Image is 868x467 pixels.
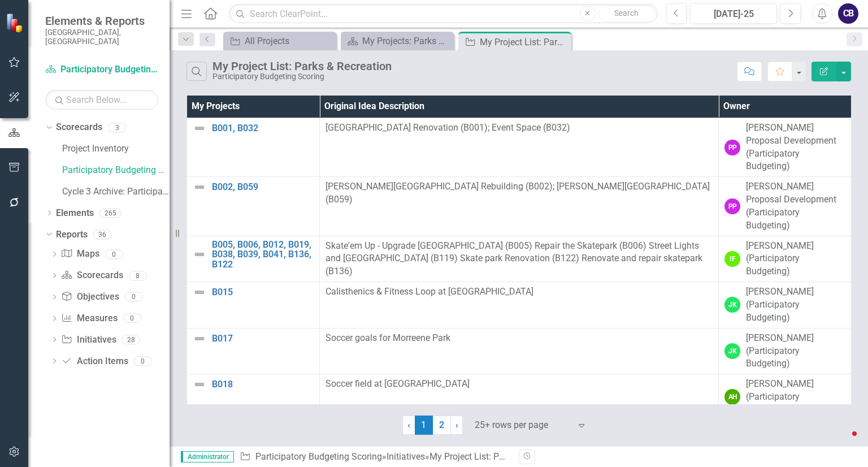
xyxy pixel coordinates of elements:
img: Not Defined [193,378,206,391]
span: Search [614,8,639,18]
span: 1 [415,416,433,435]
a: B017 [212,334,314,344]
div: My Project List: Parks & Recreation [480,35,568,49]
span: Calisthenics & Fitness Loop at [GEOGRAPHIC_DATA] [325,286,533,297]
div: 0 [134,356,152,366]
a: Project Inventory [62,142,170,155]
div: 28 [122,335,140,344]
a: Initiatives [387,451,425,462]
a: B005, B006, B012, B019, B038, B039, B041, B136, B122 [212,240,314,270]
td: Double-Click to Edit [320,282,719,328]
div: 0 [105,249,123,259]
div: AH [724,389,740,405]
td: Double-Click to Edit [719,236,852,282]
a: Maps [61,248,99,261]
a: Scorecards [56,121,102,134]
td: Double-Click to Edit [719,282,852,328]
img: Not Defined [193,180,206,194]
button: [DATE]-25 [690,3,777,24]
div: » » [240,451,510,464]
td: Double-Click to Edit [320,328,719,374]
div: [PERSON_NAME] (Participatory Budgeting) [746,286,845,325]
iframe: Intercom live chat [830,429,857,456]
td: Double-Click to Edit Right Click for Context Menu [187,374,320,421]
a: Objectives [61,291,119,304]
a: Initiatives [61,334,116,347]
img: Not Defined [193,122,206,135]
td: Double-Click to Edit Right Click for Context Menu [187,282,320,328]
a: Action Items [61,355,128,368]
span: Soccer field at [GEOGRAPHIC_DATA] [325,378,470,389]
td: Double-Click to Edit [719,177,852,236]
a: Reports [56,228,88,241]
span: Elements & Reports [45,14,158,28]
td: Double-Click to Edit Right Click for Context Menu [187,328,320,374]
span: Skate'em Up - Upgrade [GEOGRAPHIC_DATA] (B005) Repair the Skatepark (B006) Street Lights and [GEO... [325,240,702,277]
div: 3 [108,123,126,132]
span: Soccer goals for Morreene Park [325,332,450,343]
td: Double-Click to Edit Right Click for Context Menu [187,236,320,282]
button: CB [838,3,858,24]
a: B001, B032 [212,123,314,133]
img: Not Defined [193,248,206,261]
div: [DATE]-25 [694,7,773,21]
small: [GEOGRAPHIC_DATA], [GEOGRAPHIC_DATA] [45,28,158,46]
div: 0 [123,314,141,323]
span: Administrator [181,451,234,462]
a: Participatory Budgeting Scoring [255,451,382,462]
span: [PERSON_NAME][GEOGRAPHIC_DATA] Rebuilding (B002); [PERSON_NAME][GEOGRAPHIC_DATA] (B059) [325,181,710,205]
span: [GEOGRAPHIC_DATA] Renovation (B001); Event Space (B032) [325,122,570,133]
div: PP [724,198,740,214]
td: Double-Click to Edit [719,374,852,421]
a: All Projects [226,34,333,48]
div: [PERSON_NAME] (Participatory Budgeting) [746,378,845,417]
a: B018 [212,379,314,390]
div: [PERSON_NAME] Proposal Development (Participatory Budgeting) [746,180,845,232]
div: 8 [129,271,147,280]
div: My Projects: Parks & Recreation Spanish [362,34,451,48]
td: Double-Click to Edit [320,374,719,421]
a: Elements [56,207,94,220]
span: ‹ [407,420,410,430]
a: 2 [433,416,451,435]
a: B015 [212,287,314,297]
img: ClearPoint Strategy [6,13,25,33]
div: 36 [93,230,111,239]
button: Search [598,6,655,21]
a: Measures [61,312,117,325]
img: Not Defined [193,332,206,345]
td: Double-Click to Edit [320,118,719,176]
div: My Project List: Parks & Recreation [429,451,568,462]
img: Not Defined [193,286,206,299]
a: Participatory Budgeting Scoring [62,164,170,177]
div: [PERSON_NAME] (Participatory Budgeting) [746,240,845,279]
div: 0 [125,292,143,302]
td: Double-Click to Edit Right Click for Context Menu [187,118,320,176]
div: [PERSON_NAME] Proposal Development (Participatory Budgeting) [746,122,845,173]
span: › [455,420,458,430]
td: Double-Click to Edit [320,236,719,282]
a: Scorecards [61,269,123,282]
a: Cycle 3 Archive: Participatory Budgeting Scoring [62,185,170,198]
div: Participatory Budgeting Scoring [212,72,392,81]
div: All Projects [245,34,333,48]
td: Double-Click to Edit Right Click for Context Menu [187,177,320,236]
div: JK [724,297,740,313]
div: IF [724,251,740,267]
a: Participatory Budgeting Scoring [45,63,158,76]
input: Search ClearPoint... [229,4,657,24]
div: [PERSON_NAME] (Participatory Budgeting) [746,332,845,371]
div: My Project List: Parks & Recreation [212,60,392,72]
td: Double-Click to Edit [719,118,852,176]
a: My Projects: Parks & Recreation Spanish [344,34,451,48]
div: PP [724,140,740,155]
td: Double-Click to Edit [719,328,852,374]
input: Search Below... [45,90,158,110]
td: Double-Click to Edit [320,177,719,236]
a: B002, B059 [212,182,314,192]
div: JK [724,343,740,359]
div: 265 [99,208,121,218]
